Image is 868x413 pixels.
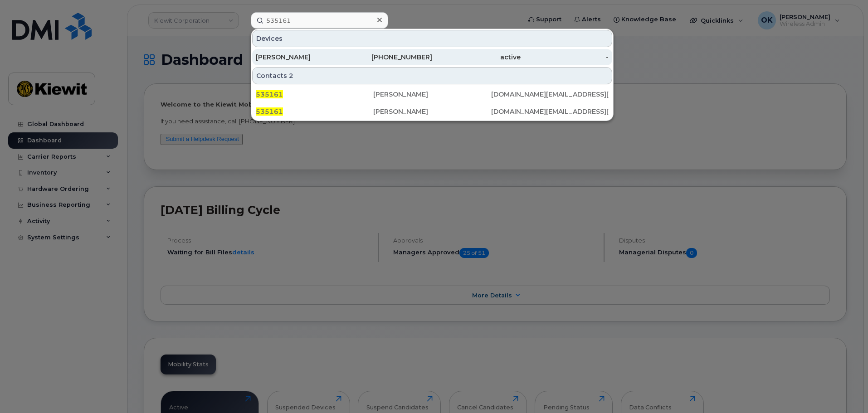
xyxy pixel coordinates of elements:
[256,107,283,116] span: 535161
[829,374,861,406] iframe: Messenger Launcher
[252,67,612,84] div: Contacts
[289,71,293,80] span: 2
[344,53,433,62] div: [PHONE_NUMBER]
[252,49,612,65] a: [PERSON_NAME][PHONE_NUMBER]active-
[256,53,344,62] div: [PERSON_NAME]
[491,107,609,116] div: [DOMAIN_NAME][EMAIL_ADDRESS][PERSON_NAME][DOMAIN_NAME]
[256,90,283,98] span: 535161
[373,90,491,99] div: [PERSON_NAME]
[373,107,491,116] div: [PERSON_NAME]
[252,103,612,120] a: 535161[PERSON_NAME][DOMAIN_NAME][EMAIL_ADDRESS][PERSON_NAME][DOMAIN_NAME]
[252,86,612,102] a: 535161[PERSON_NAME][DOMAIN_NAME][EMAIL_ADDRESS][PERSON_NAME][DOMAIN_NAME]
[521,53,609,62] div: -
[252,30,612,47] div: Devices
[432,53,521,62] div: active
[491,90,609,99] div: [DOMAIN_NAME][EMAIL_ADDRESS][PERSON_NAME][DOMAIN_NAME]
